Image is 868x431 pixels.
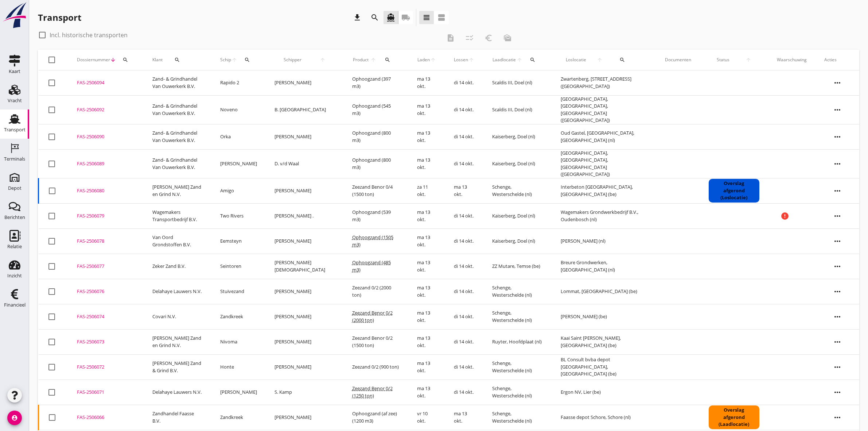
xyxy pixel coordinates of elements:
i: arrow_upward [468,57,475,63]
div: Berichten [4,215,25,220]
td: Scaldis III, Doel (nl) [483,70,552,96]
td: di 14 okt. [445,203,483,228]
div: Depot [8,186,22,191]
td: ma 13 okt. [408,279,445,304]
i: search [174,57,180,63]
td: Schenge, Westerschelde (nl) [483,279,552,304]
i: search [530,57,536,63]
td: Eemsteyn [211,228,266,254]
td: di 14 okt. [445,354,483,380]
td: Ophoogzand (800 m3) [343,149,408,178]
div: FAS-2506078 [77,238,135,245]
div: Terminals [4,157,25,161]
td: Schenge, Westerschelde (nl) [483,380,552,405]
i: more_horiz [827,181,848,201]
td: ma 13 okt. [408,254,445,279]
span: Dossiernummer [77,57,110,63]
td: vr 10 okt. [408,405,445,430]
span: Schipper [275,57,311,63]
td: Noveno [211,95,266,124]
i: arrow_upward [370,57,377,63]
td: ma 13 okt. [445,178,483,203]
td: Zand- & Grindhandel Van Ouwerkerk B.V. [144,95,211,124]
td: Interbeton [GEOGRAPHIC_DATA], [GEOGRAPHIC_DATA] (be) [552,178,656,203]
i: more_horiz [827,100,848,120]
i: search [619,57,625,63]
td: Seintoren [211,254,266,279]
i: search [370,13,379,22]
span: Laden [417,57,430,63]
td: di 14 okt. [445,329,483,354]
td: Lommat, [GEOGRAPHIC_DATA] (be) [552,279,656,304]
td: za 11 okt. [408,178,445,203]
td: Oud Gastel, [GEOGRAPHIC_DATA], [GEOGRAPHIC_DATA] (nl) [552,124,656,149]
i: arrow_upward [231,57,237,63]
td: di 14 okt. [445,228,483,254]
td: [PERSON_NAME] . [266,203,343,228]
i: more_horiz [827,73,848,93]
i: more_horiz [827,332,848,352]
div: FAS-2506071 [77,389,135,396]
td: di 14 okt. [445,254,483,279]
td: Orka [211,124,266,149]
td: Kaiserberg, Doel (nl) [483,149,552,178]
td: Nivoma [211,329,266,354]
td: [PERSON_NAME] [266,304,343,329]
td: Zand- & Grindhandel Van Ouwerkerk B.V. [144,70,211,96]
div: Documenten [665,57,691,63]
td: Scaldis III, Doel (nl) [483,95,552,124]
div: FAS-2506072 [77,363,135,371]
div: FAS-2506079 [77,212,135,220]
td: Kaiserberg, Doel (nl) [483,124,552,149]
i: more_horiz [827,206,848,226]
span: Lossen [454,57,468,63]
i: more_horiz [827,231,848,251]
div: FAS-2506073 [77,338,135,346]
td: BL Consult bvba depot [GEOGRAPHIC_DATA], [GEOGRAPHIC_DATA] (be) [552,354,656,380]
td: Zandkreek [211,405,266,430]
td: [PERSON_NAME] Zand en Grind N.V. [144,178,211,203]
i: search [122,57,128,63]
i: directions_boat [386,13,395,22]
td: Ergon NV, Lier (be) [552,380,656,405]
td: Zeker Zand B.V. [144,254,211,279]
i: download [353,13,362,22]
td: Ophoogzand (af zee) (1200 m3) [343,405,408,430]
label: Incl. historische transporten [50,31,128,39]
td: [PERSON_NAME] [266,354,343,380]
td: Zeezand Benor 0/4 (1500 ton) [343,178,408,203]
div: FAS-2506094 [77,79,135,86]
td: ma 13 okt. [408,354,445,380]
td: Van Oord Grondstoffen B.V. [144,228,211,254]
td: [PERSON_NAME] [266,279,343,304]
span: Laadlocatie [492,57,516,63]
td: S. Kamp [266,380,343,405]
div: FAS-2506077 [77,263,135,270]
td: ma 13 okt. [408,380,445,405]
span: Schip [220,57,231,63]
div: Transport [4,127,26,132]
span: Zeezand Benor 0/2 (1250 ton) [352,385,393,399]
td: ma 13 okt. [408,329,445,354]
span: Zeezand Benor 0/2 (2000 ton) [352,309,393,323]
td: Zandhandel Faasse B.V. [144,405,211,430]
div: Vracht [8,98,22,103]
td: di 14 okt. [445,124,483,149]
td: ma 13 okt. [408,124,445,149]
td: ma 13 okt. [408,149,445,178]
i: more_horiz [827,307,848,327]
td: Covari N.V. [144,304,211,329]
div: Transport [38,12,81,23]
i: more_horiz [827,281,848,302]
td: Schenge, Westerschelde (nl) [483,178,552,203]
td: Ophoogzand (545 m3) [343,95,408,124]
i: search [244,57,250,63]
td: [PERSON_NAME] [266,124,343,149]
td: di 14 okt. [445,380,483,405]
td: Zeezand 0/2 (900 ton) [343,354,408,380]
div: FAS-2506092 [77,106,135,113]
td: Wagemakers Grondwerkbedrijf B.V., Oudenbosch (nl) [552,203,656,228]
span: Product [352,57,370,63]
i: arrow_upward [516,57,523,63]
i: more_horiz [827,154,848,174]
